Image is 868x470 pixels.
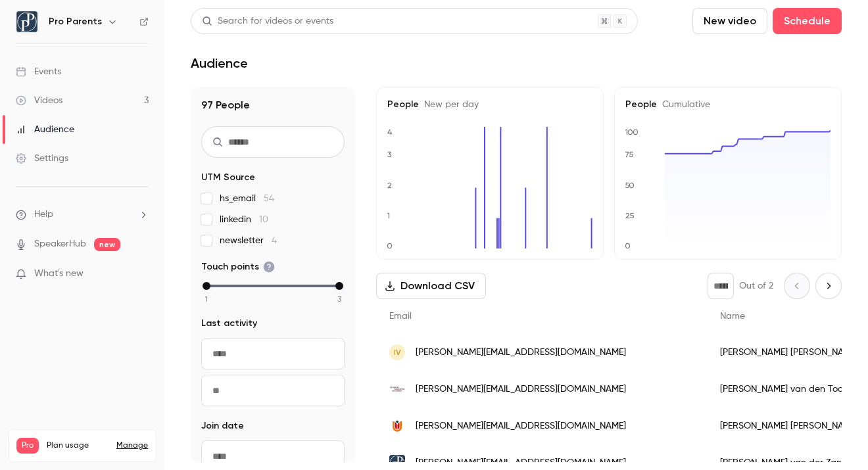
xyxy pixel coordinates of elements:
[773,8,842,34] button: Schedule
[133,268,149,280] iframe: Noticeable Trigger
[34,208,53,222] span: Help
[419,100,479,109] span: New per day
[416,383,626,396] span: [PERSON_NAME][EMAIL_ADDRESS][DOMAIN_NAME]
[337,293,341,305] span: 3
[416,456,626,470] span: [PERSON_NAME][EMAIL_ADDRESS][DOMAIN_NAME]
[201,260,275,273] span: Touch points
[205,293,208,305] span: 1
[16,123,74,136] div: Audience
[416,419,626,433] span: [PERSON_NAME][EMAIL_ADDRESS][DOMAIN_NAME]
[625,211,635,220] text: 25
[191,55,248,71] h1: Audience
[389,381,405,397] img: debrauw.com
[49,15,102,28] h6: Pro Parents
[201,171,255,184] span: UTM Source
[116,440,148,451] a: Manage
[625,128,639,137] text: 100
[387,98,592,111] h5: People
[387,241,393,250] text: 0
[34,237,86,251] a: SpeakerHub
[625,241,631,250] text: 0
[692,8,767,34] button: New video
[16,208,149,222] li: help-dropdown-opener
[259,215,268,224] span: 10
[376,273,486,299] button: Download CSV
[387,181,392,190] text: 2
[387,128,393,137] text: 4
[625,181,635,190] text: 50
[416,346,626,360] span: [PERSON_NAME][EMAIL_ADDRESS][DOMAIN_NAME]
[272,236,277,245] span: 4
[16,11,37,32] img: Pro Parents
[720,312,745,321] span: Name
[16,65,61,78] div: Events
[47,440,108,451] span: Plan usage
[220,213,268,226] span: linkedin
[16,94,62,107] div: Videos
[739,279,773,293] p: Out of 2
[394,346,401,358] span: Iv
[389,312,412,321] span: Email
[625,150,634,159] text: 75
[201,97,345,113] h1: 97 People
[220,234,277,247] span: newsletter
[815,273,842,299] button: Next page
[657,100,710,109] span: Cumulative
[264,194,274,203] span: 54
[201,419,244,433] span: Join date
[220,192,274,205] span: hs_email
[34,267,84,281] span: What's new
[389,418,405,434] img: amsterdamumc.nl
[387,211,390,220] text: 1
[335,282,343,290] div: max
[387,150,392,159] text: 3
[16,438,39,454] span: Pro
[94,238,120,251] span: new
[202,14,333,28] div: Search for videos or events
[16,152,68,165] div: Settings
[201,317,257,330] span: Last activity
[203,282,210,290] div: min
[625,98,831,111] h5: People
